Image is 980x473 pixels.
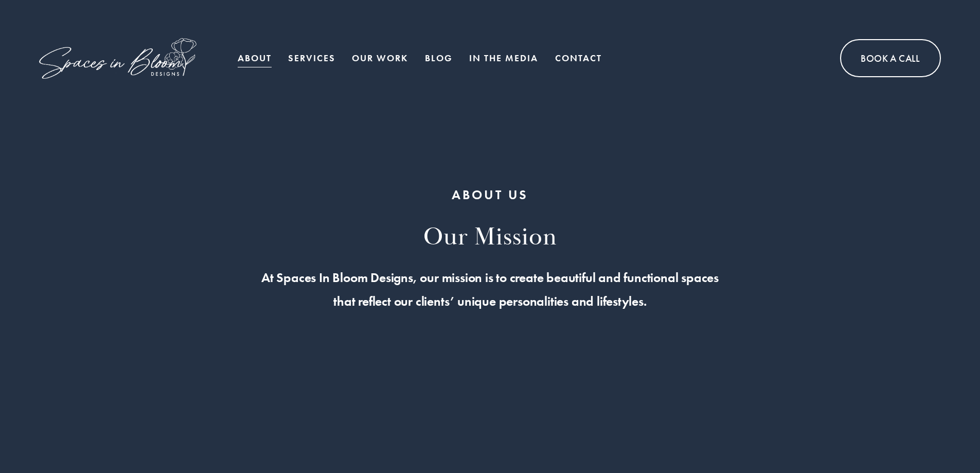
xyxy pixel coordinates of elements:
h2: our mission [182,222,799,254]
p: At Spaces In Bloom Designs, our mission is to create beautiful and functional spaces that reflect... [182,266,799,313]
a: Blog [425,48,453,68]
span: Services [288,49,335,68]
a: In the Media [469,48,538,68]
a: folder dropdown [288,48,335,68]
img: Spaces in Bloom Designs [39,38,196,79]
a: About [238,48,272,68]
h1: ABOUT US [182,186,799,204]
a: Contact [555,48,602,68]
a: Book A Call [840,39,940,78]
a: Our Work [352,48,408,68]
